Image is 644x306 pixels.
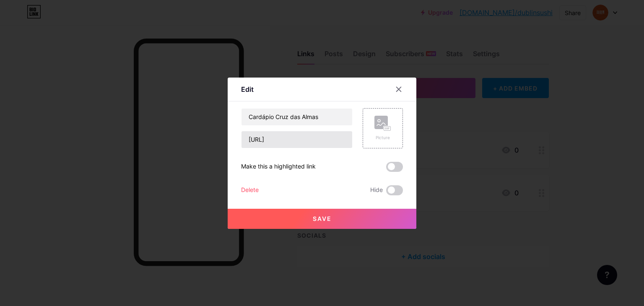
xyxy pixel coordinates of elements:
[241,109,352,125] input: Title
[228,209,416,229] button: Save
[370,185,383,195] span: Hide
[241,84,254,94] div: Edit
[241,185,259,195] div: Delete
[241,131,352,148] input: URL
[374,135,391,141] div: Picture
[241,162,316,172] div: Make this a highlighted link
[313,215,332,222] span: Save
